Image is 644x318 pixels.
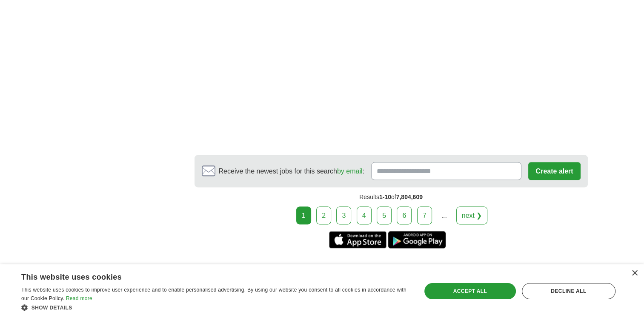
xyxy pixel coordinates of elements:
a: 4 [357,206,372,224]
a: 7 [417,206,432,224]
div: ... [435,207,452,224]
div: This website uses cookies [21,269,388,282]
a: 3 [336,206,351,224]
a: Get the Android app [388,231,446,248]
a: 2 [316,206,331,224]
a: by email [337,167,363,174]
div: 1 [296,206,311,224]
div: Decline all [522,283,615,299]
span: This website uses cookies to improve user experience and to enable personalised advertising. By u... [21,287,406,301]
a: next ❯ [456,206,488,224]
a: Get the iPhone app [329,231,386,248]
span: Receive the newest jobs for this search : [219,166,364,176]
div: Show details [21,303,409,312]
div: Accept all [424,283,516,299]
a: 5 [377,206,392,224]
span: 1-10 [379,193,391,200]
a: Read more, opens a new window [66,295,92,301]
div: Close [631,270,638,277]
span: 7,804,609 [396,193,423,200]
button: Create alert [528,162,580,180]
div: Results of [195,187,588,206]
a: 6 [397,206,412,224]
span: Show details [31,305,72,311]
